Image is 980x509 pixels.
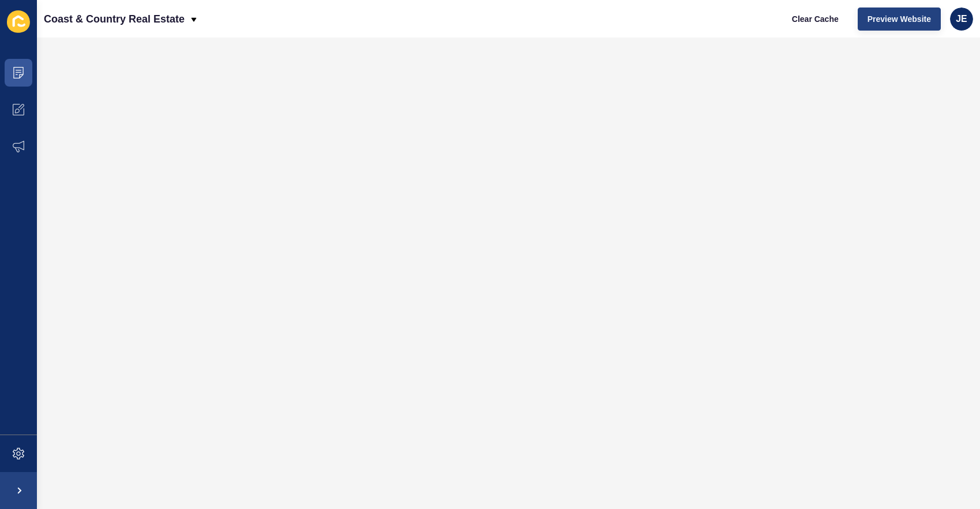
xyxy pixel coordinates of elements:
span: Preview Website [868,13,931,25]
span: Clear Cache [792,13,839,25]
button: Clear Cache [782,8,848,31]
button: Preview Website [858,8,941,31]
p: Coast & Country Real Estate [44,5,185,33]
span: JE [956,13,967,25]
